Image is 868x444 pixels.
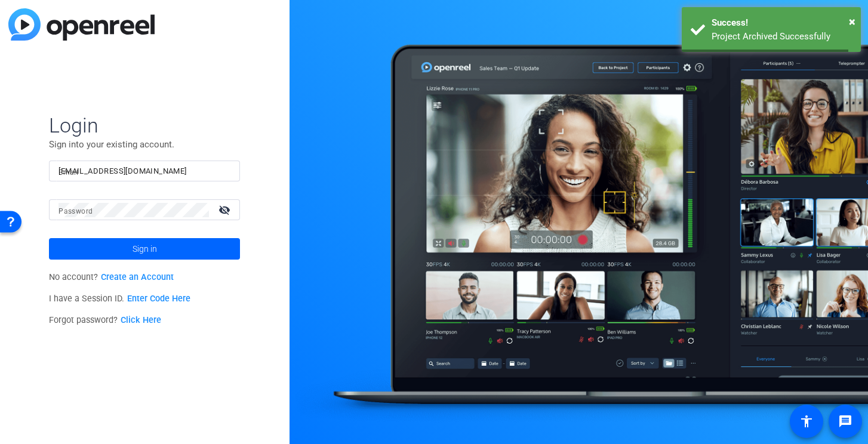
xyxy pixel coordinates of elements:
[799,414,814,428] mat-icon: accessibility
[712,30,852,44] div: Project Archived Successfully
[59,164,230,178] input: Enter Email Address
[121,315,161,325] a: Click Here
[849,13,855,30] button: Close
[101,272,174,282] a: Create an Account
[59,207,93,215] mat-label: Password
[8,8,155,41] img: blue-gradient.svg
[59,168,78,177] mat-label: Email
[49,272,174,282] span: No account?
[49,294,190,304] span: I have a Session ID.
[127,294,190,304] a: Enter Code Here
[49,315,161,325] span: Forgot password?
[49,113,240,138] span: Login
[712,16,852,30] div: Success!
[133,234,157,264] span: Sign in
[49,138,240,151] p: Sign into your existing account.
[838,414,852,428] mat-icon: message
[849,14,855,29] span: ×
[211,201,240,218] mat-icon: visibility_off
[49,238,240,260] button: Sign in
